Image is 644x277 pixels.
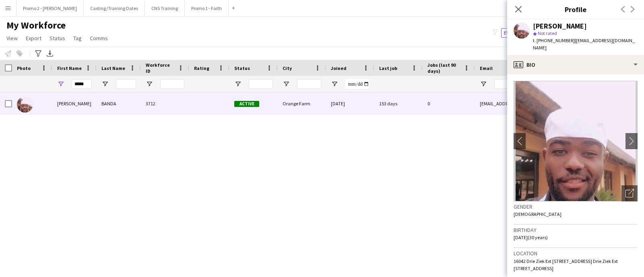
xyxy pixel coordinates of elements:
[278,92,326,115] div: Orange Farm
[621,185,638,201] div: Open photos pop-in
[533,37,575,43] span: t. [PHONE_NUMBER]
[501,28,544,38] button: Everyone11,251
[345,79,369,89] input: Joined Filter Input
[146,80,153,88] button: Open Filter Menu
[6,35,18,42] span: View
[185,0,229,16] button: Promo 1 - Faith
[234,65,250,71] span: Status
[84,0,145,16] button: Casting/Training Dates
[52,92,97,115] div: [PERSON_NAME]
[331,80,338,88] button: Open Filter Menu
[494,79,631,89] input: Email Filter Input
[194,65,209,71] span: Rating
[283,80,290,88] button: Open Filter Menu
[17,65,31,71] span: Photo
[514,234,548,240] span: [DATE] (30 years)
[160,79,184,89] input: Workforce ID Filter Input
[23,33,45,43] a: Export
[116,79,136,89] input: Last Name Filter Input
[514,211,561,217] span: [DEMOGRAPHIC_DATA]
[374,92,423,115] div: 153 days
[480,65,493,71] span: Email
[507,4,644,14] h3: Profile
[514,81,638,201] img: Crew avatar or photo
[533,37,635,51] span: | [EMAIL_ADDRESS][DOMAIN_NAME]
[379,65,397,71] span: Last job
[507,55,644,74] div: Bio
[423,92,475,115] div: 0
[331,65,347,71] span: Joined
[57,65,82,71] span: First Name
[234,80,242,88] button: Open Filter Menu
[3,33,21,43] a: View
[326,92,374,115] div: [DATE]
[141,92,189,115] div: 3712
[475,92,636,115] div: [EMAIL_ADDRESS][DOMAIN_NAME]
[297,79,321,89] input: City Filter Input
[514,226,638,234] h3: Birthday
[249,79,273,89] input: Status Filter Input
[50,35,65,42] span: Status
[72,79,92,89] input: First Name Filter Input
[26,35,41,42] span: Export
[33,49,43,58] app-action-btn: Advanced filters
[146,62,175,74] span: Workforce ID
[101,65,125,71] span: Last Name
[97,92,141,115] div: BANDA
[514,250,638,257] h3: Location
[538,30,557,36] span: Not rated
[283,65,292,71] span: City
[46,33,68,43] a: Status
[57,80,64,88] button: Open Filter Menu
[73,35,82,42] span: Tag
[6,19,66,31] span: My Workforce
[514,203,638,210] h3: Gender
[17,96,33,113] img: BENJAMIN BANDA
[101,80,109,88] button: Open Filter Menu
[45,49,55,58] app-action-btn: Export XLSX
[514,258,618,271] span: 16042 Drie Ziek Ext [STREET_ADDRESS] Drie Ziek Ext [STREET_ADDRESS]
[145,0,185,16] button: CNS Training
[234,101,259,107] span: Active
[480,80,487,88] button: Open Filter Menu
[90,35,108,42] span: Comms
[17,0,84,16] button: Promo 2 - [PERSON_NAME]
[87,33,111,43] a: Comms
[533,23,587,30] div: [PERSON_NAME]
[427,62,460,74] span: Jobs (last 90 days)
[70,33,85,43] a: Tag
